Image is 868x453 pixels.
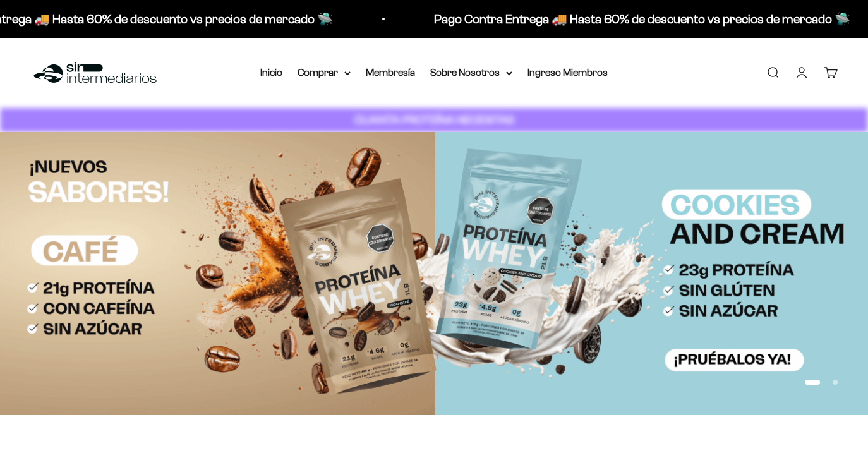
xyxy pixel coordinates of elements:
a: Ingreso Miembros [527,67,608,78]
strong: CUANTA PROTEÍNA NECESITAS [354,113,514,126]
a: Membresía [366,67,415,78]
summary: Sobre Nosotros [430,64,512,81]
a: Inicio [260,67,282,78]
summary: Comprar [298,64,351,81]
p: Pago Contra Entrega 🚚 Hasta 60% de descuento vs precios de mercado 🛸 [404,9,820,29]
